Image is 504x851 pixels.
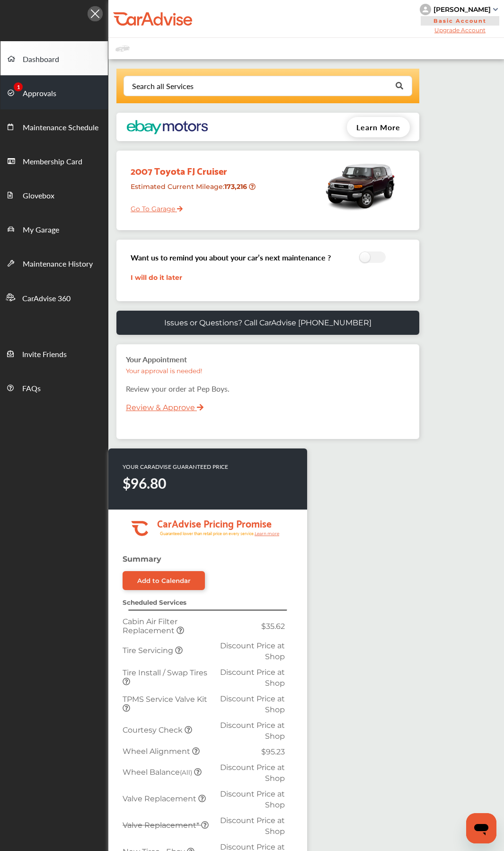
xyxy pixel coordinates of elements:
tspan: Learn more [255,531,280,536]
p: YOUR CARADVISE GUARANTEED PRICE [123,463,228,471]
img: mobile_3480_st0640_046.jpg [320,155,400,217]
small: (All) [180,769,192,776]
strong: $96.80 [123,473,166,493]
span: Tire Install / Swap Tires [123,668,207,677]
tspan: CarAdvise Pricing Promise [157,514,272,531]
a: Maintenance Schedule [0,109,108,143]
a: Review & Approve [126,403,195,412]
span: Valve Replacement* [123,821,201,830]
a: Maintenance History [0,246,108,280]
img: placeholder_car.fcab19be.svg [115,43,130,54]
a: I will do it later [131,273,182,282]
p: Review your order at Pep Boys . [126,383,410,394]
span: Valve Replacement [123,794,198,803]
img: Icon.5fd9dcc7.svg [88,6,103,21]
span: $95.23 [261,747,285,756]
span: Discount Price at Shop [220,668,285,688]
span: Cabin Air Filter Replacement [123,617,177,635]
strong: Your Appointment [126,354,187,365]
strong: 173,216 [224,182,249,191]
img: knH8PDtVvWoAbQRylUukY18CTiRevjo20fAtgn5MLBQj4uumYvk2MzTtcAIzfGAtb1XOLVMAvhLuqoNAbL4reqehy0jehNKdM... [420,4,431,15]
strong: Scheduled Services [123,599,186,606]
div: Search all Services [132,82,194,90]
h3: Want us to remind you about your car’s next maintenance ? [131,252,331,263]
tspan: Guaranteed lower than retail price on every service. [160,530,255,537]
small: Your approval is needed! [126,367,202,375]
span: Maintenance Schedule [23,122,98,134]
a: Glovebox [0,178,108,212]
span: Learn More [356,122,400,133]
a: Membership Card [0,143,108,178]
span: Maintenance History [23,258,93,270]
a: Issues or Questions? Call CarAdvise [PHONE_NUMBER] [116,311,419,335]
span: Basic Account [421,16,499,26]
span: Upgrade Account [420,27,500,34]
span: Discount Price at Shop [220,816,285,836]
span: Glovebox [23,190,54,202]
a: Dashboard [0,41,108,75]
span: Dashboard [23,54,59,66]
span: Wheel Balance [123,768,194,777]
span: Discount Price at Shop [220,641,285,661]
span: My Garage [23,224,59,236]
span: Discount Price at Shop [220,763,285,783]
span: FAQs [22,383,41,395]
span: Discount Price at Shop [220,721,285,741]
div: 2007 Toyota FJ Cruiser [124,155,262,179]
iframe: Button to launch messaging window [466,813,496,843]
a: Add to Calendar [123,571,205,590]
p: Issues or Questions? Call CarAdvise [PHONE_NUMBER] [164,318,371,327]
div: Add to Calendar [137,577,191,584]
span: Invite Friends [22,349,67,361]
span: Wheel Alignment [123,747,192,756]
span: Discount Price at Shop [220,789,285,809]
strong: Summary [123,555,161,564]
a: Approvals [0,75,108,109]
div: [PERSON_NAME] [433,5,491,14]
a: My Garage [0,212,108,246]
span: $35.62 [261,622,285,631]
span: Tire Servicing [123,646,175,655]
span: TPMS Service Valve Kit [123,695,207,704]
span: Courtesy Check [123,726,185,735]
span: Membership Card [23,156,82,168]
span: CarAdvise 360 [22,293,71,305]
div: Estimated Current Mileage : [124,179,262,203]
span: Discount Price at Shop [220,694,285,714]
span: Approvals [23,88,56,100]
a: Go To Garage [124,197,183,215]
img: sCxJUJ+qAmfqhQGDUl18vwLg4ZYJ6CxN7XmbOMBAAAAAElFTkSuQmCC [493,8,498,11]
